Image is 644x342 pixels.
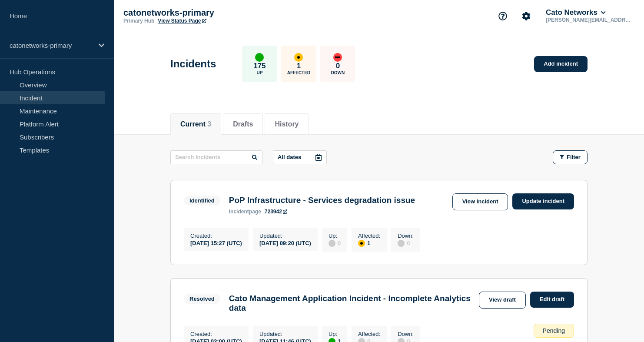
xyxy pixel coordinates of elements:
[333,53,342,62] div: down
[358,331,380,337] p: Affected :
[123,18,154,24] p: Primary Hub
[229,209,261,215] p: page
[479,292,526,309] a: View draft
[170,150,262,164] input: Search incidents
[358,240,365,247] div: affected
[287,70,310,75] p: Affected
[358,239,380,247] div: 1
[253,62,266,70] p: 175
[180,120,211,128] button: Current 3
[229,294,475,313] h3: Cato Management Application Incident - Incomplete Analytics data
[358,232,380,239] p: Affected :
[190,232,242,239] p: Created :
[123,8,297,18] p: catonetworks-primary
[398,331,414,337] p: Down :
[329,239,341,247] div: 0
[278,154,301,160] p: All dates
[233,120,253,128] button: Drafts
[452,193,508,210] a: View incident
[398,240,405,247] div: disabled
[512,193,574,209] a: Update incident
[207,120,211,128] span: 3
[544,8,607,17] button: Cato Networks
[294,53,303,62] div: affected
[530,292,574,308] a: Edit draft
[256,70,262,75] p: Up
[190,331,242,337] p: Created :
[398,239,414,247] div: 0
[184,294,220,304] span: Resolved
[275,120,299,128] button: History
[229,196,415,205] h3: PoP Infrastructure - Services degradation issue
[331,70,345,75] p: Down
[259,232,311,239] p: Updated :
[534,56,588,72] a: Add incident
[567,154,581,160] span: Filter
[259,239,311,246] div: [DATE] 09:20 (UTC)
[255,53,264,62] div: up
[398,232,414,239] p: Down :
[553,150,588,164] button: Filter
[190,239,242,246] div: [DATE] 15:27 (UTC)
[265,209,287,215] a: 723942
[229,209,249,215] span: incident
[329,232,341,239] p: Up :
[534,324,574,338] div: Pending
[10,42,93,49] p: catonetworks-primary
[544,17,634,23] p: [PERSON_NAME][EMAIL_ADDRESS][DOMAIN_NAME]
[517,7,535,25] button: Account settings
[297,62,301,70] p: 1
[170,58,216,70] h1: Incidents
[494,7,512,25] button: Support
[329,240,335,247] div: disabled
[259,331,311,337] p: Updated :
[336,62,340,70] p: 0
[273,150,327,164] button: All dates
[158,18,206,24] a: View Status Page
[184,196,220,206] span: Identified
[329,331,341,337] p: Up :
